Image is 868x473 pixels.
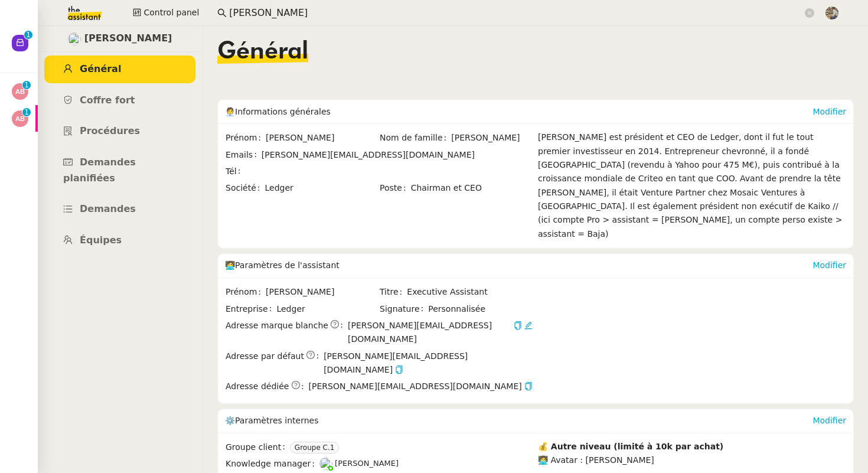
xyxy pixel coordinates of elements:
span: Signature [380,302,428,316]
nz-badge-sup: 1 [22,81,31,89]
span: Titre [380,285,407,299]
strong: 💰 Autre niveau (limité à 10k par achat) [538,442,723,451]
span: Poste [380,181,411,195]
a: Modifier [812,107,846,116]
span: Ledger [276,302,378,316]
nz-badge-sup: 1 [24,31,32,39]
a: Général [44,56,195,83]
span: Procédures [80,125,140,136]
span: Paramètres de l'assistant [235,260,340,270]
span: Adresse dédiée [226,380,289,393]
div: ⚙️ [225,409,812,433]
div: 👩‍💻 Avatar : [PERSON_NAME] [538,454,846,467]
a: Équipes [44,227,195,255]
span: Général [217,40,308,64]
span: Coffre fort [80,94,135,106]
div: 🧑‍💻 [225,254,812,278]
a: Demandes planifiées [44,149,195,192]
span: Adresse marque blanche [226,319,328,332]
span: Control panel [143,6,199,19]
span: [PERSON_NAME] [335,459,399,468]
img: users%2FoFdbodQ3TgNoWt9kP3GXAs5oaCq1%2Favatar%2Fprofile-pic.png [319,457,332,470]
span: Ledger [265,181,378,195]
a: Procédures [44,118,195,145]
a: Demandes [44,195,195,223]
span: Adresse par défaut [226,350,304,363]
span: [PERSON_NAME][EMAIL_ADDRESS][DOMAIN_NAME] [309,380,533,393]
span: Société [226,181,265,195]
span: [PERSON_NAME] [266,285,378,299]
span: [PERSON_NAME] [84,31,172,47]
span: Personnalisée [428,302,485,316]
span: Entreprise [226,302,276,316]
span: Informations générales [235,107,331,116]
span: Chairman et CEO [411,181,533,195]
span: Paramètres internes [235,416,318,425]
span: [PERSON_NAME][EMAIL_ADDRESS][DOMAIN_NAME] [324,350,533,377]
span: Demandes planifiées [63,156,136,184]
a: Coffre fort [44,87,195,115]
img: svg [12,110,28,127]
nz-tag: Groupe C.1 [290,442,340,454]
div: 🧑‍💼 [225,100,812,123]
p: 1 [24,108,29,119]
span: Prénom [226,285,266,299]
span: Prénom [226,131,266,145]
a: Modifier [812,260,846,270]
nz-badge-sup: 1 [22,108,31,116]
span: Executive Assistant [407,285,533,299]
p: 1 [24,81,29,92]
div: [PERSON_NAME] est président et CEO de Ledger, dont il fut le tout premier investisseur en 2014. E... [538,131,846,241]
img: svg [12,83,28,100]
a: Modifier [812,416,846,425]
span: [PERSON_NAME] [266,131,378,145]
span: Emails [226,148,262,162]
span: Général [80,63,121,74]
span: Groupe client [226,441,290,454]
span: Tél [226,165,245,178]
input: Rechercher [229,5,802,21]
span: Équipes [80,234,122,246]
span: [PERSON_NAME][EMAIL_ADDRESS][DOMAIN_NAME] [262,150,475,159]
span: [PERSON_NAME][EMAIL_ADDRESS][DOMAIN_NAME] [348,319,511,347]
span: Knowledge manager [226,457,319,471]
span: Demandes [80,203,136,214]
img: 388bd129-7e3b-4cb1-84b4-92a3d763e9b7 [825,6,838,19]
span: [PERSON_NAME] [451,131,533,145]
img: users%2FrLg9kJpOivdSURM9kMyTNR7xGo72%2Favatar%2Fb3a3d448-9218-437f-a4e5-c617cb932dda [68,32,81,45]
p: 1 [26,31,31,41]
span: Nom de famille [380,131,451,145]
button: Control panel [126,5,206,21]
